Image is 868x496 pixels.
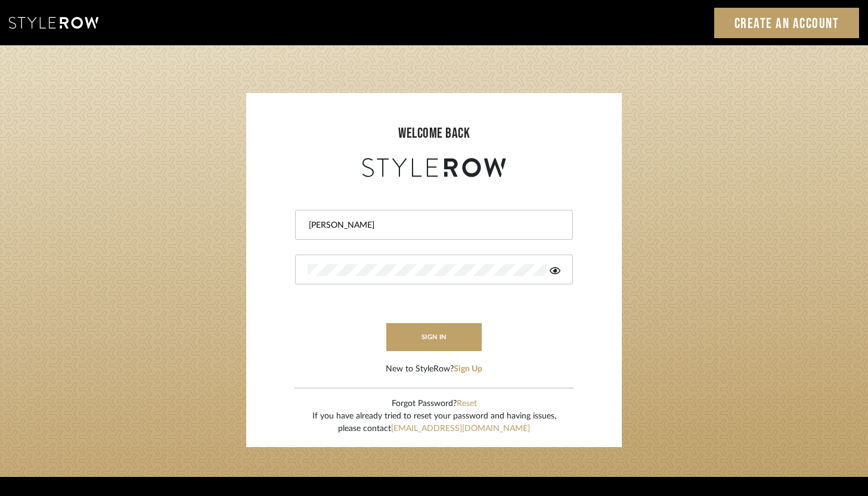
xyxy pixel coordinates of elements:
div: New to StyleRow? [386,363,482,376]
input: Email Address [308,219,557,231]
div: welcome back [258,123,610,144]
div: Forgot Password? [312,398,556,410]
div: If you have already tried to reset your password and having issues, please contact [312,410,556,435]
button: sign in [386,323,482,351]
a: Create an Account [714,8,860,38]
button: Sign Up [454,363,482,376]
a: [EMAIL_ADDRESS][DOMAIN_NAME] [391,424,530,433]
button: Reset [457,398,477,410]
